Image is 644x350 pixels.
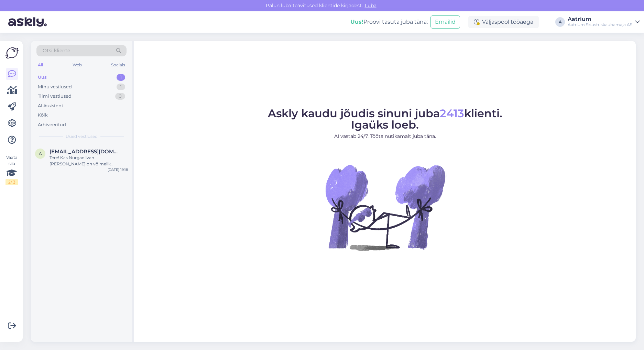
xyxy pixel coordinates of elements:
div: All [36,61,44,69]
div: Tere! Kas Nurgadiivan [PERSON_NAME] on võimalik internetist ka teist [PERSON_NAME] materjali tell... [50,155,128,167]
a: AatriumAatrium Sisustuskaubamaja AS [568,17,640,28]
div: Web [71,61,83,69]
span: Uued vestlused [66,133,98,140]
div: Uus [38,74,47,81]
div: Socials [110,61,127,69]
div: A [555,17,565,27]
div: Aatrium [568,17,632,22]
div: Minu vestlused [38,84,72,90]
span: Luba [363,2,379,9]
div: Vaata siia [6,154,18,185]
span: a [39,151,42,156]
div: Kõik [38,112,48,119]
div: 2 / 3 [6,179,18,185]
div: 0 [115,93,125,100]
div: [DATE] 19:18 [108,167,128,172]
img: No Chat active [323,145,447,269]
div: Arhiveeritud [38,121,66,128]
div: Proovi tasuta juba täna: [350,18,428,26]
div: Tiimi vestlused [38,93,72,100]
div: Aatrium Sisustuskaubamaja AS [568,22,632,28]
div: Väljaspool tööaega [468,16,539,28]
b: Uus! [350,19,363,25]
p: AI vastab 24/7. Tööta nutikamalt juba täna. [268,133,502,140]
button: Emailid [430,15,460,29]
span: Otsi kliente [43,47,70,54]
div: AI Assistent [38,102,63,109]
div: 1 [117,74,125,81]
span: 2413 [440,107,464,120]
img: Askly Logo [6,46,19,59]
div: 1 [117,84,125,90]
span: Askly kaudu jõudis sinuni juba klienti. Igaüks loeb. [268,107,502,131]
span: andryilusk@gmail.com [50,149,121,155]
